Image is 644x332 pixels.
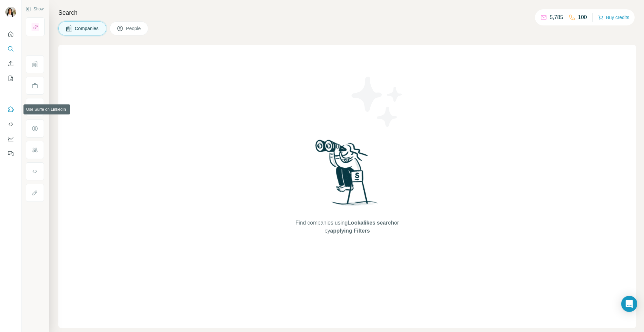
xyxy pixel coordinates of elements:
[5,148,16,160] button: Feedback
[5,133,16,145] button: Dashboard
[5,72,16,84] button: My lists
[598,13,629,22] button: Buy credits
[347,220,394,226] span: Lookalikes search
[5,7,16,17] img: Avatar
[550,13,563,21] p: 5,785
[347,72,408,132] img: Surfe Illustration - Stars
[330,228,370,234] span: applying Filters
[126,25,142,32] span: People
[5,103,16,115] button: Use Surfe on LinkedIn
[293,219,401,235] span: Find companies using or by
[312,138,382,213] img: Surfe Illustration - Woman searching with binoculars
[621,296,637,312] div: Open Intercom Messenger
[21,4,48,14] button: Show
[58,8,636,17] h4: Search
[5,28,16,40] button: Quick start
[5,43,16,55] button: Search
[75,25,99,32] span: Companies
[5,58,16,70] button: Enrich CSV
[578,13,587,21] p: 100
[5,118,16,130] button: Use Surfe API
